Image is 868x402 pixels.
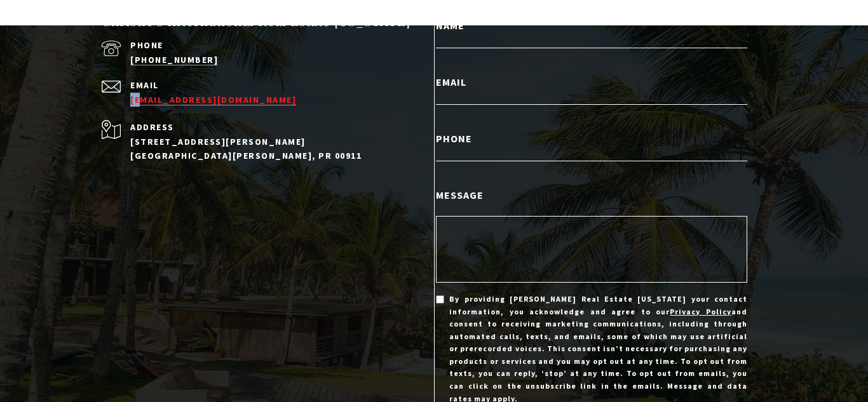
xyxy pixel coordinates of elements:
p: Email [130,81,401,90]
a: Privacy Policy [670,307,731,316]
label: Email [436,74,747,90]
label: Phone [436,130,747,147]
p: Address [130,120,401,134]
a: [PHONE_NUMBER] [130,54,218,65]
p: Phone [130,41,401,50]
a: [EMAIL_ADDRESS][DOMAIN_NAME] [130,94,296,105]
span: [PHONE_NUMBER] [52,60,158,72]
span: I agree to be contacted by [PERSON_NAME] International Real Estate PR via text, call & email. To ... [16,78,181,102]
input: By providing [PERSON_NAME] Real Estate [US_STATE] your contact information, you acknowledge and a... [436,295,444,304]
div: Call or text [DATE], we are here to help! [13,41,184,50]
div: Do you have questions? [13,29,184,37]
label: Message [436,187,747,203]
p: [STREET_ADDRESS][PERSON_NAME] [GEOGRAPHIC_DATA][PERSON_NAME], PR 00911 [130,135,401,163]
label: Name [436,17,747,34]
